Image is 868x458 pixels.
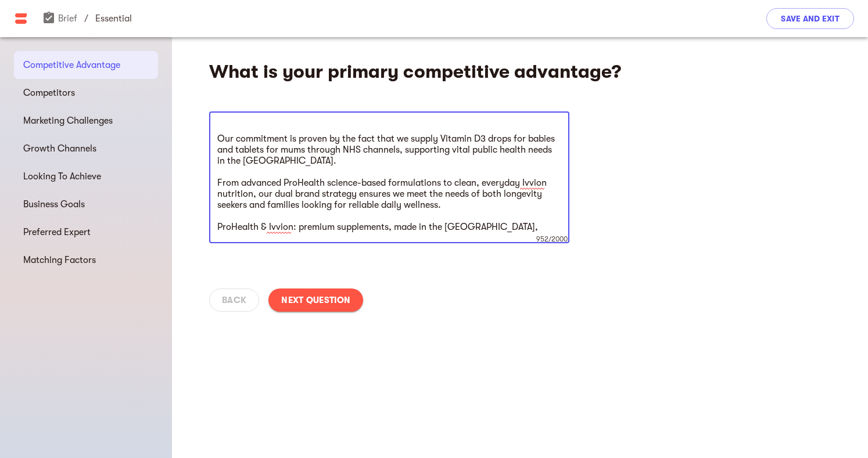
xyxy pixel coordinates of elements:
[14,107,158,135] div: Marketing Challenges
[23,253,149,267] span: Matching Factors
[14,135,158,163] div: Growth Channels
[23,86,149,100] span: Competitors
[23,225,149,239] span: Preferred Expert
[14,218,158,246] div: Preferred Expert
[781,12,840,26] span: Save and Exit
[209,60,633,84] h4: What is your primary competitive advantage?
[14,51,158,79] div: Competitive Advantage
[217,122,561,233] textarea: At ProHealth & Ivvion, we are committed to raising the standards in nutrition and wellness. Found...
[536,235,568,243] span: 952/2000
[95,12,132,26] p: essential
[14,12,28,26] img: Main logo
[42,13,77,24] a: Brief
[23,197,149,211] span: Business Goals
[23,142,149,156] span: Growth Channels
[42,11,56,25] span: assignment_turned_in
[14,79,158,107] div: Competitors
[14,163,158,190] div: Looking To Achieve
[281,293,350,307] span: Next Question
[23,58,149,72] span: Competitive Advantage
[268,288,363,312] button: Next Question
[14,190,158,218] div: Business Goals
[766,8,854,29] button: Save and Exit
[84,12,88,26] span: /
[14,246,158,274] div: Matching Factors
[23,114,149,128] span: Marketing Challenges
[23,170,149,183] span: Looking To Achieve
